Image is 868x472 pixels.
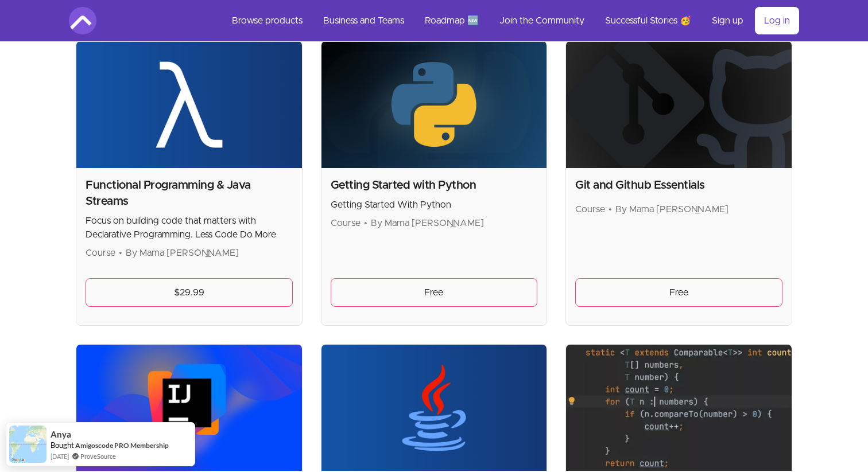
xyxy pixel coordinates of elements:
img: Product image for Java Generics [566,345,792,471]
span: • [119,248,122,258]
p: Getting Started With Python [331,198,538,212]
span: By Mama [PERSON_NAME] [371,219,484,228]
a: Join the Community [490,7,594,34]
span: By Mama [PERSON_NAME] [126,248,239,258]
a: Browse products [223,7,312,34]
a: Roadmap 🆕 [416,7,488,34]
p: Focus on building code that matters with Declarative Programming. Less Code Do More [86,214,293,241]
h2: Git and Github Essentials [575,177,782,193]
span: By Mama [PERSON_NAME] [615,205,728,214]
img: provesource social proof notification image [9,426,46,463]
a: $29.99 [86,278,293,307]
a: Free [575,278,782,307]
span: [DATE] [51,451,69,461]
a: Sign up [703,7,753,34]
h2: Functional Programming & Java Streams [86,177,293,209]
a: Amigoscode PRO Membership [75,441,169,450]
span: • [364,219,367,228]
img: Product image for Getting Started with Python [321,41,547,168]
span: Course [331,219,361,228]
a: ProveSource [80,451,116,461]
img: Product image for Git and Github Essentials [566,41,792,168]
a: Successful Stories 🥳 [596,7,700,34]
a: Log in [755,7,799,34]
nav: Main [223,7,799,34]
span: Bought [51,440,74,450]
img: Product image for Functional Programming & Java Streams [76,41,302,168]
a: Business and Teams [314,7,413,34]
img: Product image for Java For Beginners [321,345,547,471]
h2: Getting Started with Python [331,177,538,193]
img: Product image for IntelliJ IDEA Developer Guide [76,345,302,471]
span: Anya [51,430,71,439]
a: Free [331,278,538,307]
span: Course [86,248,115,258]
img: Amigoscode logo [69,7,96,34]
span: Course [575,205,605,214]
span: • [609,205,612,214]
